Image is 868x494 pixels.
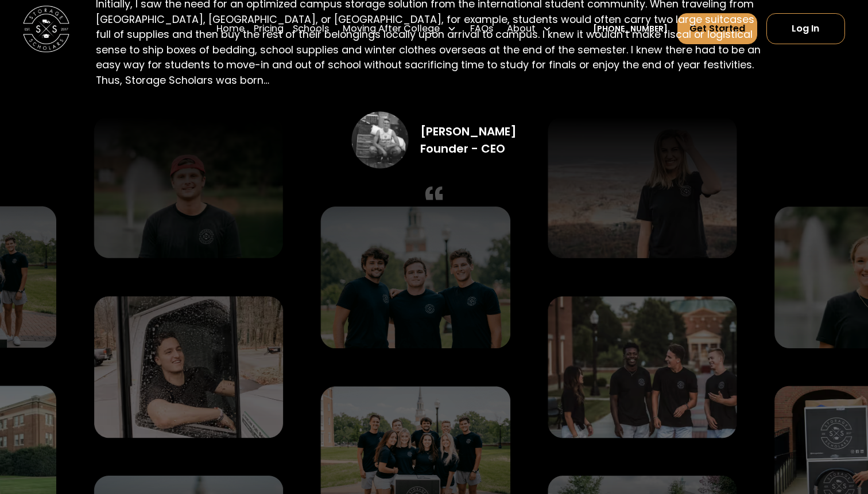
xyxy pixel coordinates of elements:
a: Pricing [254,13,284,45]
a: [PHONE_NUMBER] [593,23,668,35]
div: Moving After College [338,13,460,45]
a: Schools [293,13,329,45]
div: About [502,13,556,45]
div: Moving After College [343,22,440,36]
a: FAQs [470,13,493,45]
img: Storage Scholars main logo [23,6,69,52]
a: Home [216,13,245,45]
img: More team members [320,206,510,348]
a: Log In [766,13,845,44]
a: Get Started [677,13,757,44]
div: About [507,22,536,36]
